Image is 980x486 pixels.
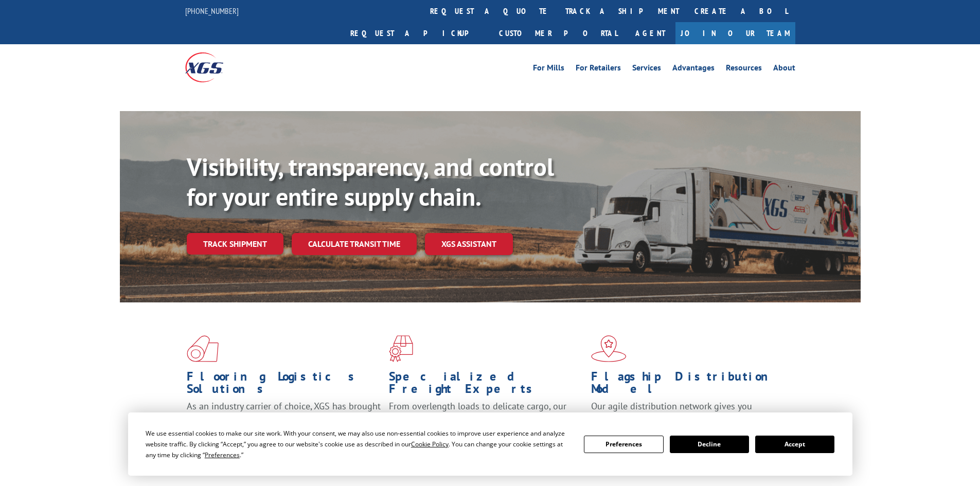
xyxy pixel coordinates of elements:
img: xgs-icon-flagship-distribution-model-red [591,335,627,362]
h1: Specialized Freight Experts [389,370,583,400]
div: Cookie Consent Prompt [128,412,852,476]
h1: Flooring Logistics Solutions [187,370,381,400]
a: For Retailers [576,64,621,75]
img: xgs-icon-total-supply-chain-intelligence-red [187,335,219,362]
button: Accept [755,436,834,453]
a: Customer Portal [491,22,625,44]
a: Advantages [672,64,715,75]
p: From overlength loads to delicate cargo, our experienced staff knows the best way to move your fr... [389,400,583,446]
button: Preferences [584,436,663,453]
a: Join Our Team [675,22,795,44]
img: xgs-icon-focused-on-flooring-red [389,335,413,362]
a: [PHONE_NUMBER] [185,6,239,16]
span: Our agile distribution network gives you nationwide inventory management on demand. [591,400,780,424]
span: Cookie Policy [411,440,449,448]
b: Visibility, transparency, and control for your entire supply chain. [187,151,554,212]
h1: Flagship Distribution Model [591,370,786,400]
a: Request a pickup [343,22,491,44]
span: Preferences [205,451,240,459]
a: Resources [726,64,762,75]
a: For Mills [533,64,564,75]
a: XGS ASSISTANT [425,233,513,255]
a: Track shipment [187,233,283,255]
a: About [773,64,795,75]
button: Decline [670,436,749,453]
a: Calculate transit time [292,233,417,255]
div: We use essential cookies to make our site work. With your consent, we may also use non-essential ... [146,428,572,460]
a: Agent [625,22,675,44]
a: Services [632,64,661,75]
span: As an industry carrier of choice, XGS has brought innovation and dedication to flooring logistics... [187,400,381,437]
